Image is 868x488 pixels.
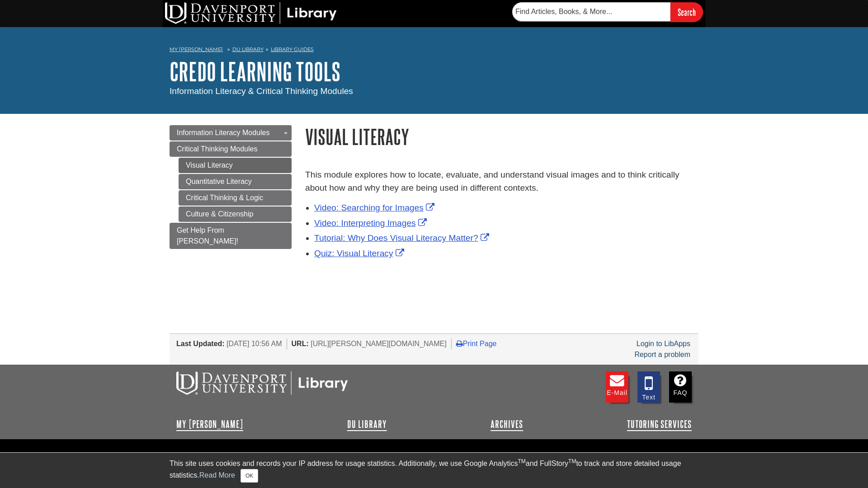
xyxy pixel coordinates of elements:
div: Guide Page Menu [170,125,292,249]
a: Archives [491,419,523,430]
a: Get Help From [PERSON_NAME]! [170,223,292,249]
p: This module explores how to locate, evaluate, and understand visual images and to think criticall... [305,169,698,195]
input: Search [670,2,703,22]
a: Critical Thinking Modules [170,141,292,157]
span: Last Updated: [176,340,225,347]
span: URL: [292,340,309,347]
img: DU Library [165,2,337,24]
a: Login to LibApps [637,340,690,347]
a: E-mail [606,371,628,403]
a: Report a problem [634,351,690,358]
a: Link opens in new window [314,233,491,243]
a: Visual Literacy [179,158,292,173]
span: Information Literacy & Critical Thinking Modules [170,86,353,96]
nav: breadcrumb [170,43,698,58]
a: DU Library [347,419,387,430]
a: My [PERSON_NAME] [170,46,223,53]
span: Get Help From [PERSON_NAME]! [177,226,238,245]
a: Text [637,371,660,403]
form: Searches DU Library's articles, books, and more [512,2,703,22]
a: Link opens in new window [314,203,437,212]
a: Information Literacy Modules [170,125,292,141]
h1: Visual Literacy [305,125,698,148]
a: Link opens in new window [314,249,406,258]
a: Link opens in new window [314,218,429,228]
img: Follow Us! Instagram [349,450,423,476]
a: Credo Learning Tools [170,57,340,85]
input: Find Articles, Books, & More... [512,2,670,21]
a: Critical Thinking & Logic [179,190,292,206]
a: Read More [199,471,235,479]
a: Library Guides [271,46,314,52]
a: FAQ [669,371,692,403]
div: This site uses cookies and records your IP address for usage statistics. Additionally, we use Goo... [170,458,698,483]
sup: TM [518,458,525,465]
a: Quantitative Literacy [179,174,292,189]
a: Tutoring Services [627,419,692,430]
a: DU Library [232,46,264,52]
img: DU Libraries [176,371,348,395]
button: Close [241,469,258,483]
i: Print Page [456,340,463,347]
sup: TM [568,458,576,465]
a: Culture & Citizenship [179,206,292,222]
span: Information Literacy Modules [177,129,269,136]
span: [URL][PERSON_NAME][DOMAIN_NAME] [311,340,447,347]
span: [DATE] 10:56 AM [226,340,282,347]
span: Critical Thinking Modules [177,145,257,153]
a: My [PERSON_NAME] [176,419,243,430]
a: Print Page [456,340,497,347]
